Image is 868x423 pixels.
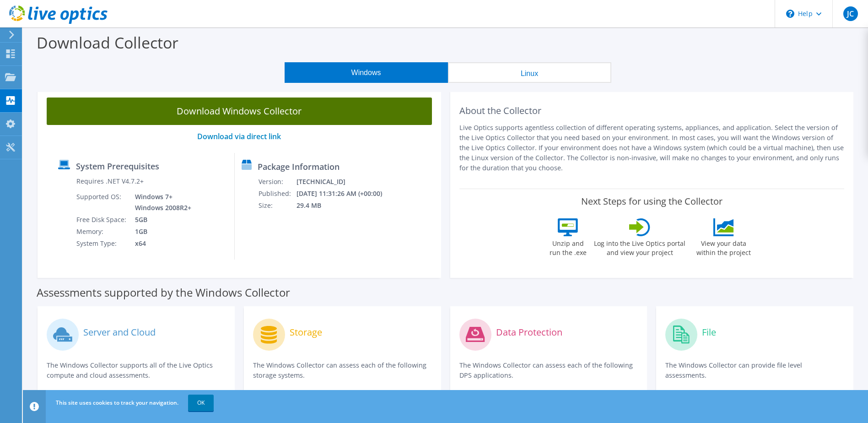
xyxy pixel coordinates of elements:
[76,226,128,238] td: Memory:
[459,360,638,380] p: The Windows Collector can assess each of the following DPS applications.
[459,105,845,116] h2: About the Collector
[843,6,858,21] span: JC
[258,162,340,171] label: Package Information
[128,226,193,238] td: 1GB
[258,188,296,200] td: Published:
[296,200,394,211] td: 29.4 MB
[290,328,322,337] label: Storage
[76,214,128,226] td: Free Disk Space:
[496,328,562,337] label: Data Protection
[786,10,794,18] svg: \n
[128,214,193,226] td: 5GB
[581,196,722,207] label: Next Steps for using the Collector
[56,399,178,407] span: This site uses cookies to track your navigation.
[448,62,611,83] button: Linux
[547,236,589,257] label: Unzip and run the .exe
[258,200,296,211] td: Size:
[76,191,128,214] td: Supported OS:
[37,288,290,297] label: Assessments supported by the Windows Collector
[690,236,756,257] label: View your data within the project
[83,328,156,337] label: Server and Cloud
[188,395,214,411] a: OK
[459,123,845,173] p: Live Optics supports agentless collection of different operating systems, appliances, and applica...
[702,328,716,337] label: File
[253,360,432,380] p: The Windows Collector can assess each of the following storage systems.
[128,238,193,249] td: x64
[76,238,128,249] td: System Type:
[128,191,193,214] td: Windows 7+ Windows 2008R2+
[258,176,296,188] td: Version:
[285,62,448,83] button: Windows
[665,360,844,380] p: The Windows Collector can provide file level assessments.
[593,236,686,257] label: Log into the Live Optics portal and view your project
[47,98,432,125] a: Download Windows Collector
[296,176,394,188] td: [TECHNICAL_ID]
[296,188,394,200] td: [DATE] 11:31:26 AM (+00:00)
[76,177,144,186] label: Requires .NET V4.7.2+
[197,131,281,141] a: Download via direct link
[47,360,226,380] p: The Windows Collector supports all of the Live Optics compute and cloud assessments.
[76,162,159,171] label: System Prerequisites
[37,32,178,53] label: Download Collector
